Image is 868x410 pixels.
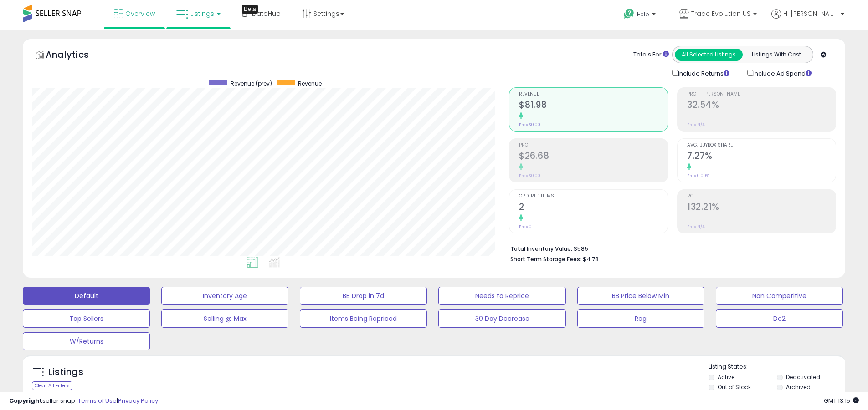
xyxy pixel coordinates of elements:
[23,332,150,350] button: W/Returns
[519,143,668,148] span: Profit
[300,309,427,328] button: Items Being Repriced
[519,202,668,214] h2: 2
[687,173,709,178] small: Prev: 0.00%
[675,49,743,61] button: All Selected Listings
[78,396,117,405] a: Terms of Use
[161,287,288,305] button: Inventory Age
[824,396,859,405] span: 2025-09-15 13:15 GMT
[32,381,72,390] div: Clear All Filters
[23,309,150,328] button: Top Sellers
[716,309,843,328] button: De2
[298,80,322,87] span: Revenue
[519,92,668,97] span: Revenue
[190,9,214,18] span: Listings
[718,383,751,391] label: Out of Stock
[46,48,107,63] h5: Analytics
[687,224,705,229] small: Prev: N/A
[742,49,810,61] button: Listings With Cost
[623,8,635,20] i: Get Help
[577,309,704,328] button: Reg
[687,151,836,163] h2: 7.27%
[633,51,669,59] div: Totals For
[125,9,155,18] span: Overview
[118,396,158,405] a: Privacy Policy
[519,122,540,127] small: Prev: $0.00
[786,373,820,381] label: Deactivated
[637,10,649,18] span: Help
[716,287,843,305] button: Non Competitive
[300,287,427,305] button: BB Drop in 7d
[161,309,288,328] button: Selling @ Max
[519,173,540,178] small: Prev: $0.00
[718,373,734,381] label: Active
[583,255,599,263] span: $4.78
[242,5,258,14] div: Tooltip anchor
[786,383,811,391] label: Archived
[510,243,829,253] li: $585
[665,68,740,78] div: Include Returns
[709,363,845,371] p: Listing States:
[691,9,750,18] span: Trade Evolution US
[252,9,281,18] span: DataHub
[687,202,836,214] h2: 132.21%
[23,287,150,305] button: Default
[438,287,565,305] button: Needs to Reprice
[687,143,836,148] span: Avg. Buybox Share
[687,92,836,97] span: Profit [PERSON_NAME]
[519,224,532,229] small: Prev: 0
[9,397,158,405] div: seller snap | |
[771,9,844,30] a: Hi [PERSON_NAME]
[577,287,704,305] button: BB Price Below Min
[438,309,565,328] button: 30 Day Decrease
[510,245,572,253] b: Total Inventory Value:
[510,255,581,263] b: Short Term Storage Fees:
[687,100,836,112] h2: 32.54%
[231,80,272,87] span: Revenue (prev)
[616,1,665,30] a: Help
[519,151,668,163] h2: $26.68
[687,194,836,199] span: ROI
[519,194,668,199] span: Ordered Items
[48,366,83,379] h5: Listings
[519,100,668,112] h2: $81.98
[9,396,42,405] strong: Copyright
[740,68,826,78] div: Include Ad Spend
[687,122,705,127] small: Prev: N/A
[783,9,838,18] span: Hi [PERSON_NAME]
